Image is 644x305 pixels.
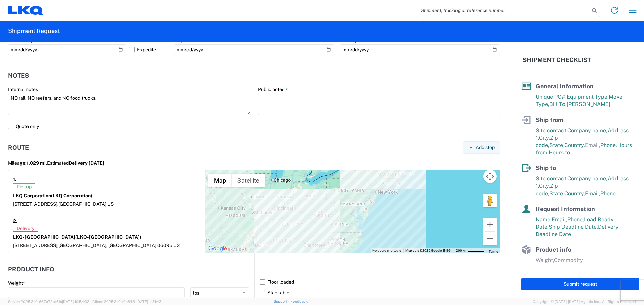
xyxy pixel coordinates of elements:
[8,72,29,79] h2: Notes
[8,144,29,151] h2: Route
[13,217,17,225] strong: 2.
[416,4,590,17] input: Shipment, tracking or reference number
[536,83,594,90] span: General Information
[536,164,556,171] span: Ship to
[260,277,500,287] label: Floor loaded
[258,86,290,92] label: Public notes
[136,300,161,304] span: [DATE] 11:51:43
[483,170,497,183] button: Map camera controls
[536,246,571,253] span: Product info
[8,121,500,132] label: Quote only
[13,193,92,198] strong: LKQ Corporation
[523,56,591,64] h2: Shipment Checklist
[564,190,585,197] span: Country,
[207,244,229,253] img: Google
[536,127,567,134] span: Site contact,
[13,175,16,183] strong: 1.
[8,300,89,304] span: Server: 2025.21.0-667a72bf6fa
[564,142,585,148] span: Country,
[208,174,232,187] button: Show street map
[600,142,617,148] span: Phone,
[600,190,616,197] span: Phone
[290,299,308,303] a: Feedback
[463,141,500,154] button: Add stop
[372,248,401,253] button: Keyboard shortcuts
[47,160,104,166] span: Estimated
[552,216,567,223] span: Email,
[207,244,229,253] a: Open this area in Google Maps (opens a new window)
[536,94,567,100] span: Unique PO#,
[8,27,60,35] h2: Shipment Request
[536,257,554,263] span: Weight,
[26,160,47,166] span: 1,029 mi.
[483,194,497,207] button: Drag Pegman onto the map to open Street View
[549,149,570,156] span: Hours to
[539,135,550,141] span: City,
[232,174,265,187] button: Show satellite imagery
[260,287,500,298] label: Stackable
[567,127,608,134] span: Company name,
[483,232,497,245] button: Zoom out
[533,299,636,305] span: Copyright © [DATE]-[DATE] Agistix Inc., All Rights Reserved
[585,142,600,148] span: Email,
[405,249,452,252] span: Map data ©2025 Google, INEGI
[567,175,608,182] span: Company name,
[62,300,89,304] span: [DATE] 10:54:32
[8,86,38,92] label: Internal notes
[476,144,495,151] span: Add stop
[536,216,552,223] span: Name,
[454,248,487,253] button: Map Scale: 200 km per 48 pixels
[549,142,564,148] span: State,
[13,243,58,248] span: [STREET_ADDRESS],
[129,44,169,55] label: Expedite
[13,234,141,240] strong: LKQ-[GEOGRAPHIC_DATA]
[585,190,600,197] span: Email,
[13,183,35,190] span: Pickup
[456,249,467,252] span: 200 km
[51,193,92,198] span: (LKQ Corporation)
[75,234,141,240] span: (LKQ-[GEOGRAPHIC_DATA])
[13,201,58,207] span: [STREET_ADDRESS],
[549,190,564,197] span: State,
[567,216,584,223] span: Phone,
[549,224,598,230] span: Ship Deadline Date,
[536,175,567,182] span: Site contact,
[521,278,639,290] button: Submit request
[554,257,583,263] span: Commodity
[483,218,497,231] button: Zoom in
[274,299,290,303] a: Support
[58,201,114,207] span: [GEOGRAPHIC_DATA] US
[8,280,25,286] label: Weight
[69,160,104,166] span: Delivery [DATE]
[8,266,54,273] h2: Product Info
[536,205,595,212] span: Request Information
[567,94,609,100] span: Equipment Type,
[567,101,610,107] span: [PERSON_NAME]
[539,183,550,189] span: City,
[13,225,38,232] span: Delivery
[489,250,498,253] a: Terms
[8,160,47,166] span: Mileage:
[58,243,180,248] span: [GEOGRAPHIC_DATA], [GEOGRAPHIC_DATA] 06095 US
[92,300,161,304] span: Client: 2025.21.0-f0c8481
[536,116,563,123] span: Ship from
[549,101,567,107] span: Bill To,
